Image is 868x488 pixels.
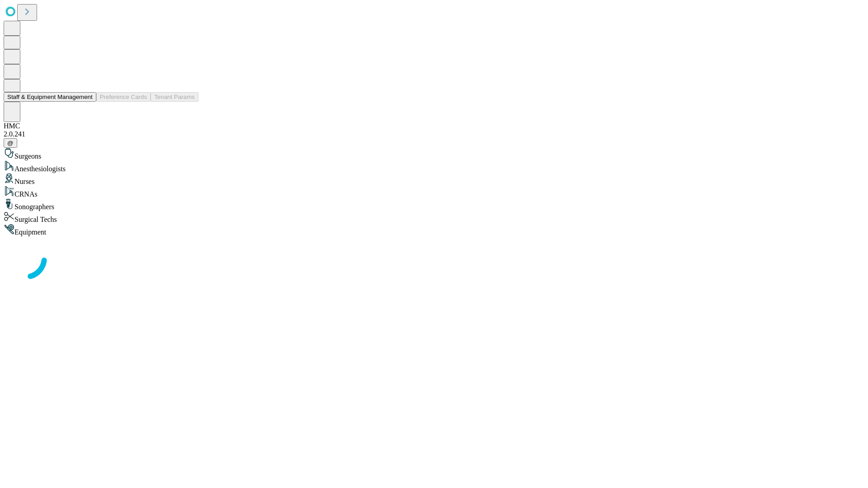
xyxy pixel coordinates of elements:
[4,211,864,224] div: Surgical Techs
[4,224,864,236] div: Equipment
[4,173,864,186] div: Nurses
[151,92,198,102] button: Tenant Params
[4,92,96,102] button: Staff & Equipment Management
[7,140,14,146] span: @
[4,122,864,130] div: HMC
[4,130,864,138] div: 2.0.241
[96,92,151,102] button: Preference Cards
[4,186,864,198] div: CRNAs
[4,160,864,173] div: Anesthesiologists
[4,148,864,160] div: Surgeons
[4,138,17,148] button: @
[4,198,864,211] div: Sonographers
